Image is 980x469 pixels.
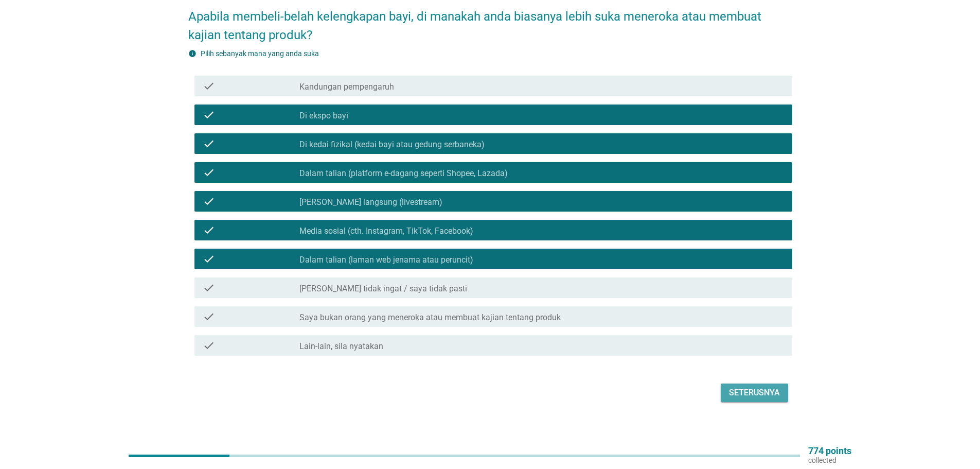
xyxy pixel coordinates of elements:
[721,384,788,402] button: Seterusnya
[299,284,467,294] label: [PERSON_NAME] tidak ingat / saya tidak pasti
[203,166,215,179] i: check
[203,339,215,352] i: check
[299,197,442,207] label: [PERSON_NAME] langsung (livestream)
[299,312,561,323] label: Saya bukan orang yang meneroka atau membuat kajian tentang produk
[299,255,473,265] label: Dalam talian (laman web jenama atau peruncit)
[188,49,197,58] i: info
[299,226,473,236] label: Media sosial (cth. Instagram, TikTok, Facebook)
[729,387,780,399] div: Seterusnya
[299,168,508,179] label: Dalam talian (platform e-dagang seperti Shopee, Lazada)
[203,310,215,323] i: check
[203,253,215,265] i: check
[201,49,319,58] label: Pilih sebanyak mana yang anda suka
[299,341,383,352] label: Lain-lain, sila nyatakan
[203,282,215,294] i: check
[299,140,485,150] label: Di kedai fizikal (kedai bayi atau gedung serbaneka)
[299,111,348,121] label: Di ekspo bayi
[203,195,215,207] i: check
[203,137,215,150] i: check
[203,109,215,121] i: check
[299,82,394,92] label: Kandungan pempengaruh
[203,80,215,92] i: check
[808,446,851,456] p: 774 points
[203,224,215,236] i: check
[808,456,851,465] p: collected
